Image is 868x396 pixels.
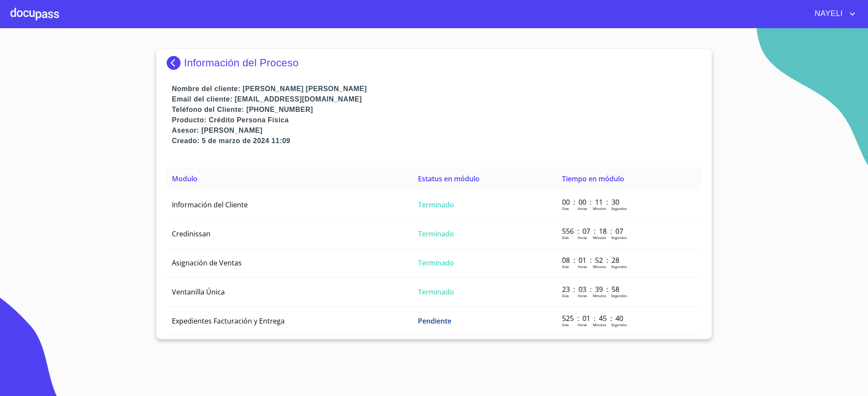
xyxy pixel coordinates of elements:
[578,322,587,327] p: Horas
[562,322,569,327] p: Dias
[611,264,627,269] p: Segundos
[562,235,569,240] p: Dias
[418,258,454,268] span: Terminado
[172,84,701,94] p: Nombre del cliente: [PERSON_NAME] [PERSON_NAME]
[578,206,587,211] p: Horas
[562,285,621,294] p: 23 : 03 : 39 : 58
[172,229,210,239] span: Credinissan
[593,206,606,211] p: Minutos
[611,322,627,327] p: Segundos
[593,293,606,298] p: Minutos
[593,264,606,269] p: Minutos
[808,7,847,21] span: NAYELI
[418,287,454,297] span: Terminado
[562,226,621,236] p: 556 : 07 : 18 : 07
[172,287,225,297] span: Ventanilla Única
[172,94,701,105] p: Email del cliente: [EMAIL_ADDRESS][DOMAIN_NAME]
[172,136,701,146] p: Creado: 5 de marzo de 2024 11:09
[593,322,606,327] p: Minutos
[611,235,627,240] p: Segundos
[562,255,621,265] p: 08 : 01 : 52 : 28
[167,56,701,70] div: Información del Proceso
[172,125,701,136] p: Asesor: [PERSON_NAME]
[578,293,587,298] p: Horas
[172,316,285,326] span: Expedientes Facturación y Entrega
[562,264,569,269] p: Dias
[167,56,184,70] img: Docupass spot blue
[562,197,621,207] p: 00 : 00 : 11 : 30
[418,200,454,209] span: Terminado
[808,7,858,21] button: account of current user
[578,235,587,240] p: Horas
[172,174,197,183] span: Modulo
[418,174,480,183] span: Estatus en módulo
[172,200,248,209] span: Información del Cliente
[418,316,451,326] span: Pendiente
[184,57,299,69] p: Información del Proceso
[562,206,569,211] p: Dias
[593,235,606,240] p: Minutos
[172,115,701,125] p: Producto: Crédito Persona Física
[172,258,242,268] span: Asignación de Ventas
[578,264,587,269] p: Horas
[611,206,627,211] p: Segundos
[172,105,701,115] p: Teléfono del Cliente: [PHONE_NUMBER]
[562,293,569,298] p: Dias
[418,229,454,239] span: Terminado
[562,314,621,323] p: 525 : 01 : 45 : 40
[562,174,624,183] span: Tiempo en módulo
[611,293,627,298] p: Segundos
